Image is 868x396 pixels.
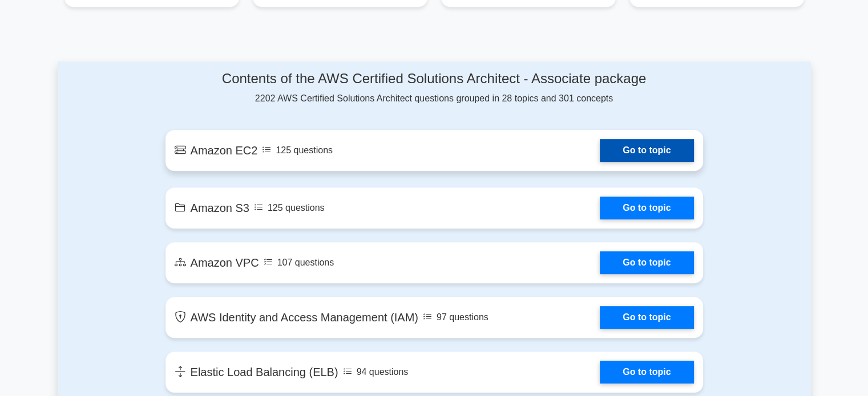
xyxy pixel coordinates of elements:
[600,361,693,383] a: Go to topic
[600,197,693,219] a: Go to topic
[165,71,703,105] div: 2202 AWS Certified Solutions Architect questions grouped in 28 topics and 301 concepts
[165,71,703,87] h4: Contents of the AWS Certified Solutions Architect - Associate package
[600,306,693,329] a: Go to topic
[600,139,693,162] a: Go to topic
[600,251,693,274] a: Go to topic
